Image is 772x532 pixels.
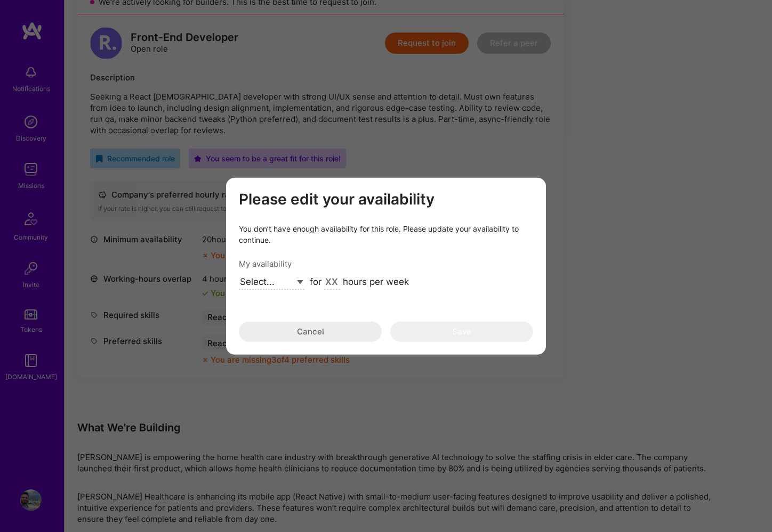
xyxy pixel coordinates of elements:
div: You don’t have enough availability for this role. Please update your availability to continue. [239,223,533,245]
div: modal [226,177,546,355]
h3: Please edit your availability [239,190,533,208]
input: XX [324,276,340,290]
div: My availability [239,258,533,269]
button: Save [390,322,533,342]
button: Cancel [239,322,382,342]
div: for hours per week [310,276,409,290]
